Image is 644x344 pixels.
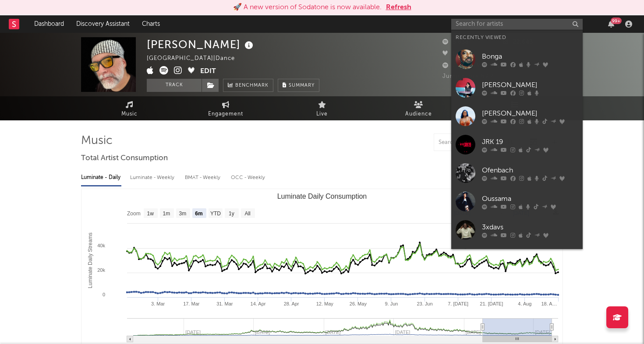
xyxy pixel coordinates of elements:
a: Ofenbach [451,159,583,187]
input: Search by song name or URL [434,139,527,146]
span: 792,567 Monthly Listeners [442,63,530,69]
text: Luminate Daily Consumption [277,193,367,200]
span: Music [121,109,138,119]
div: Oussama [482,193,578,204]
text: 6m [195,211,202,217]
text: 23. Jun [417,301,433,306]
span: Audience [405,109,432,119]
span: Total Artist Consumption [81,153,168,164]
text: 1m [163,211,170,217]
span: Engagement [208,109,243,119]
div: Luminate - Daily [81,170,121,185]
a: JRK 19 [451,130,583,159]
div: Luminate - Weekly [130,170,176,185]
span: 5,838 [442,39,469,45]
text: 7. [DATE] [448,301,468,306]
text: 12. May [316,301,334,306]
text: 17. Mar [183,301,200,306]
button: 99+ [608,21,614,28]
text: 0 [103,292,105,297]
text: All [244,211,250,217]
div: JRK 19 [482,137,578,147]
a: Audience [370,96,467,120]
text: 26. May [350,301,367,306]
a: [PERSON_NAME] [451,74,583,102]
text: 3m [179,211,187,217]
text: 9. Jun [385,301,398,306]
text: 21. [DATE] [480,301,503,306]
a: Discovery Assistant [70,15,136,33]
span: Jump Score: 69.7 [442,74,494,79]
text: 18. A… [541,301,557,306]
div: [PERSON_NAME] [482,108,578,119]
text: 40k [97,243,105,248]
div: 🚀 A new version of Sodatone is now available. [233,2,382,13]
div: Ofenbach [482,165,578,176]
div: BMAT - Weekly [185,170,222,185]
div: [GEOGRAPHIC_DATA] | Dance [147,53,245,64]
text: 3. Mar [151,301,165,306]
text: 4. Aug [518,301,531,306]
a: Music [81,96,177,120]
a: 13 Block [451,244,583,273]
div: [PERSON_NAME] [482,80,578,90]
text: Luminate Daily Streams [87,232,93,288]
text: 20k [97,267,105,273]
button: Refresh [386,2,411,13]
span: Live [316,109,328,119]
a: 3xdavs [451,216,583,244]
a: Engagement [177,96,274,120]
a: Benchmark [223,79,273,92]
div: 99 + [611,18,622,24]
button: Summary [278,79,319,92]
div: [PERSON_NAME] [147,37,255,52]
span: 182 [442,51,463,57]
a: [PERSON_NAME] [451,102,583,130]
button: Track [147,79,202,92]
a: Dashboard [28,15,70,33]
text: 28. Apr [284,301,299,306]
a: Bonga [451,45,583,74]
a: Oussama [451,187,583,216]
text: Zoom [127,211,141,217]
text: YTD [210,211,221,217]
text: 1y [229,211,234,217]
div: Bonga [482,51,578,62]
span: Summary [289,83,315,88]
a: Live [274,96,370,120]
text: 1w [147,211,154,217]
input: Search for artists [451,19,583,30]
button: Edit [200,66,216,77]
div: OCC - Weekly [231,170,266,185]
text: 14. Apr [251,301,266,306]
div: 3xdavs [482,222,578,232]
div: Recently Viewed [456,32,578,43]
a: Charts [136,15,166,33]
text: 31. Mar [216,301,233,306]
span: Benchmark [235,81,269,91]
